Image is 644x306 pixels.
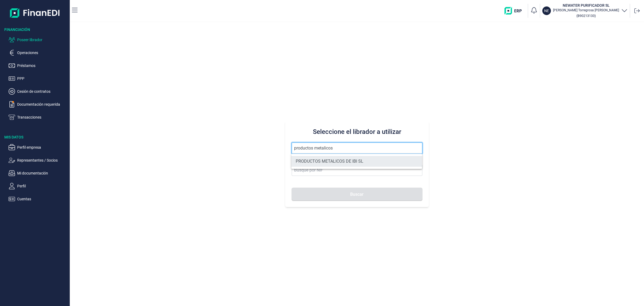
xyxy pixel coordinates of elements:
[17,157,68,163] p: Representantes / Socios
[17,196,68,202] p: Cuentas
[9,196,68,202] button: Cuentas
[576,14,596,18] small: Copiar cif
[9,170,68,176] button: Mi documentación
[542,3,628,19] button: NENEWATER PURIFICADOR SL[PERSON_NAME] Torregrosa [PERSON_NAME](B90213133)
[17,101,68,108] p: Documentación requerida
[17,183,68,189] p: Perfil
[17,144,68,151] p: Perfil empresa
[9,37,68,43] button: Poseer librador
[292,127,422,136] h3: Seleccione el librador a utilizar
[17,37,68,43] p: Poseer librador
[544,8,549,13] p: NE
[553,8,619,12] p: [PERSON_NAME] Torregrosa [PERSON_NAME]
[9,183,68,189] button: Perfil
[292,188,422,201] button: Buscar
[553,3,619,8] h3: NEWATER PURIFICADOR SL
[17,49,68,56] p: Operaciones
[10,4,60,22] img: Logo de aplicación
[292,143,422,154] input: Seleccione la razón social
[350,192,364,196] span: Buscar
[9,144,68,151] button: Perfil empresa
[291,156,422,167] li: PRODUCTOS METALICOS DE IBI SL
[17,88,68,95] p: Cesión de contratos
[9,75,68,82] button: PPP
[9,114,68,120] button: Transacciones
[9,88,68,95] button: Cesión de contratos
[9,157,68,163] button: Representantes / Socios
[9,62,68,69] button: Préstamos
[17,114,68,120] p: Transacciones
[292,165,422,176] input: Busque por NIF
[9,101,68,108] button: Documentación requerida
[17,75,68,82] p: PPP
[504,7,526,15] img: erp
[17,62,68,69] p: Préstamos
[17,170,68,176] p: Mi documentación
[9,49,68,56] button: Operaciones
